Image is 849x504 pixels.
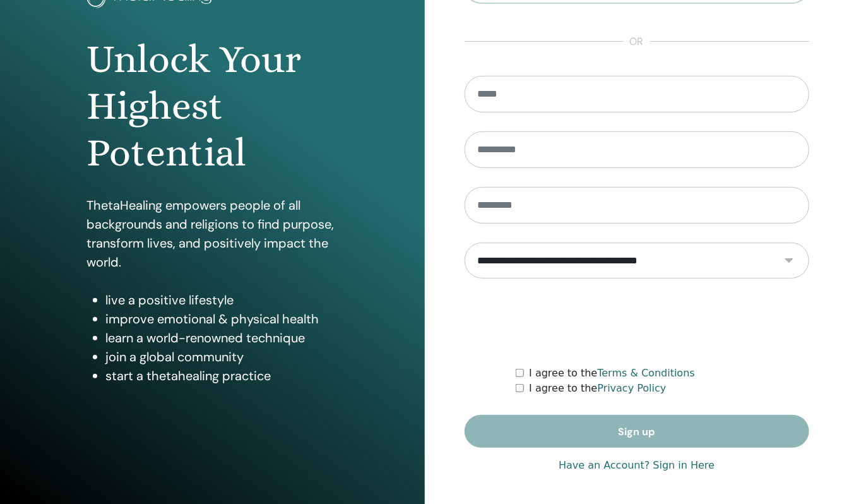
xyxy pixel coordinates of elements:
a: Terms & Conditions [598,367,695,379]
li: start a thetahealing practice [105,366,338,385]
li: join a global community [105,347,338,366]
h1: Unlock Your Highest Potential [86,36,338,177]
iframe: reCAPTCHA [541,297,733,347]
li: learn a world-renowned technique [105,328,338,347]
a: Have an Account? Sign in Here [559,458,715,473]
li: improve emotional & physical health [105,309,338,328]
label: I agree to the [529,366,695,381]
span: or [624,34,650,49]
label: I agree to the [529,381,666,396]
p: ThetaHealing empowers people of all backgrounds and religions to find purpose, transform lives, a... [86,196,338,272]
li: live a positive lifestyle [105,291,338,309]
a: Privacy Policy [598,382,667,394]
